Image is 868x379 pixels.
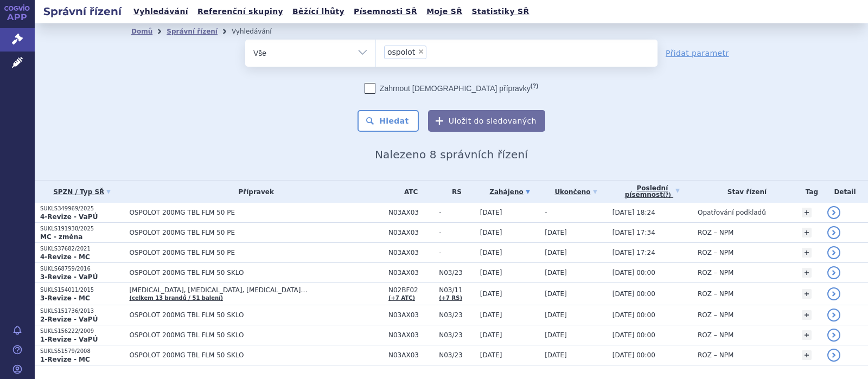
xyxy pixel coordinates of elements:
a: Běžící lhůty [289,4,348,19]
a: detail [827,287,840,300]
span: × [418,48,424,55]
label: Zahrnout [DEMOGRAPHIC_DATA] přípravky [365,83,538,94]
abbr: (?) [663,192,671,198]
strong: 3-Revize - VaPÚ [40,273,98,281]
span: OSPOLOT 200MG TBL FLM 50 SKLO [129,311,383,319]
li: Vyhledávání [232,23,286,40]
p: SUKLS68759/2016 [40,265,124,273]
strong: 1-Revize - VaPÚ [40,336,98,343]
a: + [802,330,812,340]
a: detail [827,309,840,322]
a: (celkem 13 brandů / 51 balení) [129,295,223,301]
a: detail [827,349,840,362]
span: [DATE] [480,311,502,319]
span: N03AX03 [388,229,433,236]
a: Správní řízení [167,28,218,35]
p: SUKLS156222/2009 [40,327,124,335]
span: N03AX03 [388,249,433,256]
span: [DATE] [545,249,567,256]
a: + [802,350,812,360]
a: + [802,289,812,299]
a: + [802,268,812,278]
span: ROZ – NPM [698,331,733,339]
span: [DATE] [480,290,502,298]
span: N03AX03 [388,269,433,277]
a: SPZN / Typ SŘ [40,184,124,200]
span: ROZ – NPM [698,269,733,277]
span: OSPOLOT 200MG TBL FLM 50 SKLO [129,269,383,277]
span: OSPOLOT 200MG TBL FLM 50 PE [129,209,383,216]
abbr: (?) [531,82,538,89]
span: - [439,209,475,216]
span: [MEDICAL_DATA], [MEDICAL_DATA], [MEDICAL_DATA]… [129,286,383,294]
span: N03AX03 [388,331,433,339]
a: Poslednípísemnost(?) [612,181,692,203]
span: [DATE] 17:24 [612,249,655,256]
span: [DATE] 18:24 [612,209,655,216]
a: Zahájeno [480,184,539,200]
span: - [439,229,475,236]
p: SUKLS191938/2025 [40,225,124,233]
span: ROZ – NPM [698,229,733,236]
span: ROZ – NPM [698,290,733,298]
a: + [802,228,812,237]
span: [DATE] [480,209,502,216]
th: Přípravek [124,181,383,203]
a: Ukončeno [545,184,607,200]
a: detail [827,226,840,239]
span: N03/23 [439,351,475,359]
span: [DATE] [480,269,502,277]
span: N03/11 [439,286,475,294]
span: [DATE] 00:00 [612,290,655,298]
a: Domů [131,28,152,35]
span: - [545,209,547,216]
strong: 4-Revize - MC [40,253,90,261]
a: + [802,310,812,320]
span: N03AX03 [388,209,433,216]
th: Detail [822,181,868,203]
span: [DATE] 00:00 [612,269,655,277]
span: Nalezeno 8 správních řízení [375,148,528,161]
span: OSPOLOT 200MG TBL FLM 50 PE [129,229,383,236]
span: [DATE] [545,290,567,298]
strong: 3-Revize - MC [40,294,90,302]
button: Hledat [358,110,419,132]
span: N03/23 [439,331,475,339]
span: [DATE] 00:00 [612,351,655,359]
p: SUKLS37682/2021 [40,245,124,253]
a: (+7 RS) [439,295,462,301]
span: ospolot [387,48,415,56]
p: SUKLS154011/2015 [40,286,124,294]
p: SUKLS51579/2008 [40,348,124,355]
span: [DATE] [480,249,502,256]
th: ATC [383,181,433,203]
th: Stav řízení [692,181,796,203]
a: Statistiky SŘ [468,4,532,19]
span: OSPOLOT 200MG TBL FLM 50 SKLO [129,351,383,359]
input: ospolot [430,45,436,59]
span: [DATE] [545,351,567,359]
a: Přidat parametr [666,48,729,59]
a: Vyhledávání [130,4,192,19]
span: [DATE] [545,229,567,236]
span: [DATE] 17:34 [612,229,655,236]
span: [DATE] [480,331,502,339]
span: [DATE] [545,311,567,319]
a: Referenční skupiny [194,4,286,19]
span: [DATE] 00:00 [612,311,655,319]
button: Uložit do sledovaných [428,110,545,132]
span: ROZ – NPM [698,249,733,256]
a: Písemnosti SŘ [350,4,420,19]
p: SUKLS151736/2013 [40,307,124,315]
a: detail [827,266,840,279]
span: - [439,249,475,256]
strong: 4-Revize - VaPÚ [40,213,98,221]
span: N03/23 [439,311,475,319]
th: Tag [796,181,822,203]
a: detail [827,206,840,219]
span: [DATE] [545,269,567,277]
strong: 1-Revize - MC [40,356,90,363]
span: Opatřování podkladů [698,209,766,216]
strong: MC - změna [40,233,82,241]
span: OSPOLOT 200MG TBL FLM 50 PE [129,249,383,256]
